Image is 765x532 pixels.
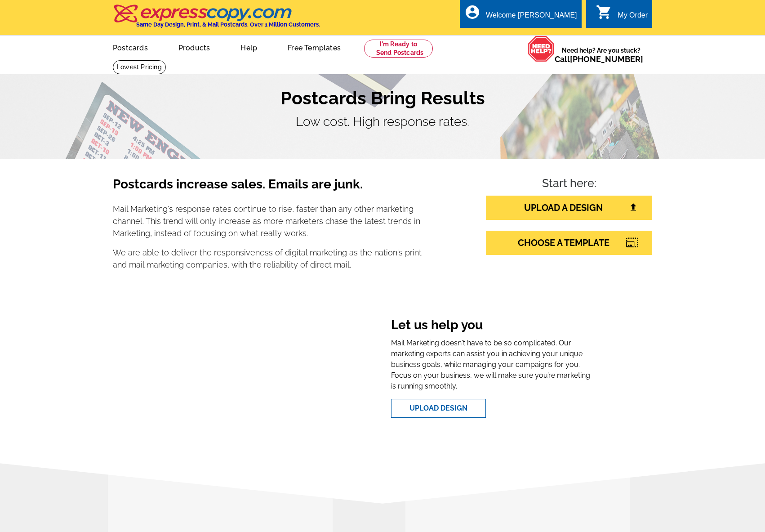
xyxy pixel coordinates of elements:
[528,36,555,62] img: help
[113,246,422,271] p: We are able to deliver the responsiveness of digital marketing as the nation's print and mail mar...
[273,36,355,58] a: Free Templates
[464,4,480,20] i: account_circle
[391,338,592,392] p: Mail Marketing doesn't have to be so complicated. Our marketing experts can assist you in achievi...
[391,399,486,418] a: Upload Design
[113,87,652,109] h1: Postcards Bring Results
[486,177,652,192] h4: Start here:
[555,54,643,64] span: Call
[136,21,320,28] h4: Same Day Design, Print, & Mail Postcards. Over 1 Million Customers.
[113,203,422,239] p: Mail Marketing's response rates continue to rise, faster than any other marketing channel. This t...
[555,46,648,64] span: Need help? Are you stuck?
[596,10,648,21] a: shopping_cart My Order
[98,36,162,58] a: Postcards
[173,310,364,425] iframe: Welcome To expresscopy
[164,36,225,58] a: Products
[486,196,652,220] a: UPLOAD A DESIGN
[486,231,652,255] a: CHOOSE A TEMPLATE
[113,177,422,199] h3: Postcards increase sales. Emails are junk.
[486,11,577,24] div: Welcome [PERSON_NAME]
[618,11,648,24] div: My Order
[596,4,612,20] i: shopping_cart
[570,54,643,64] a: [PHONE_NUMBER]
[113,11,320,28] a: Same Day Design, Print, & Mail Postcards. Over 1 Million Customers.
[391,317,592,335] h3: Let us help you
[226,36,271,58] a: Help
[113,112,652,131] p: Low cost. High response rates.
